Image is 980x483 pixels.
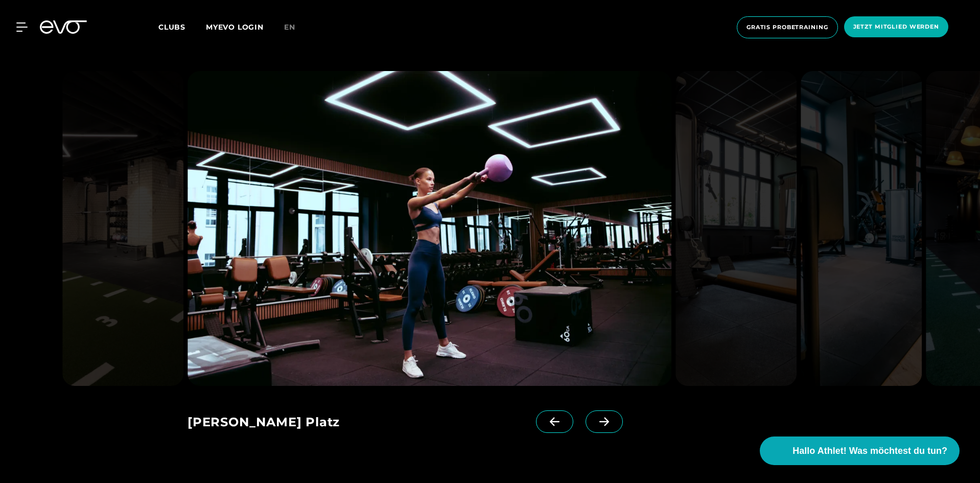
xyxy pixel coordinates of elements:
span: Jetzt Mitglied werden [853,22,939,31]
a: Jetzt Mitglied werden [841,16,951,38]
img: evofitness [188,71,671,386]
img: evofitness [675,71,797,386]
a: Clubs [158,22,206,32]
span: Hallo Athlet! Was möchtest du tun? [792,444,947,458]
button: Hallo Athlet! Was möchtest du tun? [760,436,960,465]
span: Gratis Probetraining [746,23,828,32]
a: en [284,21,308,33]
img: evofitness [62,71,183,386]
span: en [284,22,295,32]
a: MYEVO LOGIN [206,22,264,32]
img: evofitness [801,71,922,386]
span: Clubs [158,22,185,32]
a: Gratis Probetraining [734,16,841,38]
